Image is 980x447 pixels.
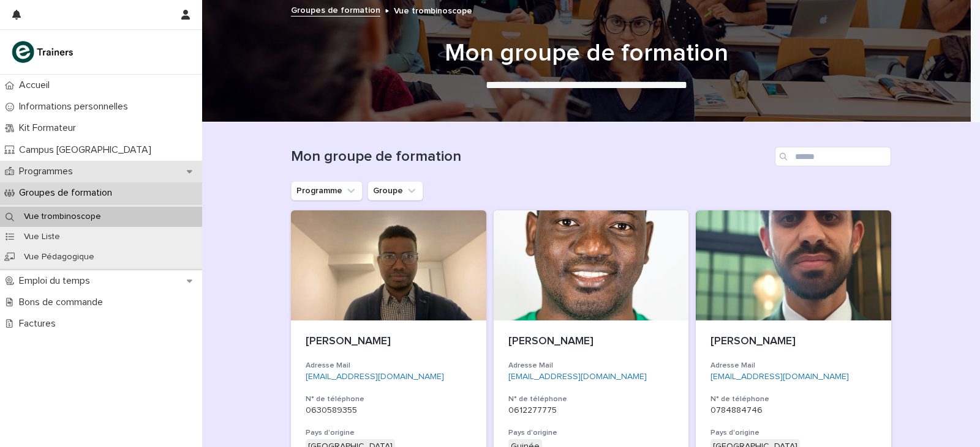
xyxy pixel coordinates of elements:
p: 0630589355 [306,405,472,416]
p: [PERSON_NAME] [306,335,472,349]
p: Vue Pédagogique [14,252,104,262]
a: [EMAIL_ADDRESS][DOMAIN_NAME] [508,372,647,381]
a: Groupes de formation [291,2,380,17]
h3: Pays d'origine [306,428,472,438]
button: Groupe [367,181,423,201]
input: Search [775,147,891,166]
p: Groupes de formation [14,187,122,199]
p: Vue trombinoscope [394,3,472,17]
p: Programmes [14,166,83,177]
img: K0CqGN7SDeD6s4JG8KQk [10,40,77,64]
a: [EMAIL_ADDRESS][DOMAIN_NAME] [710,372,849,381]
p: [PERSON_NAME] [710,335,876,349]
p: Campus [GEOGRAPHIC_DATA] [14,144,161,156]
h3: N° de téléphone [710,394,876,404]
a: [EMAIL_ADDRESS][DOMAIN_NAME] [306,372,444,381]
h3: Adresse Mail [710,361,876,371]
h1: Mon groupe de formation [291,148,770,166]
p: Vue Liste [14,232,70,242]
p: Accueil [14,79,59,91]
button: Programme [291,181,363,201]
p: 0612277775 [508,405,674,416]
p: Emploi du temps [14,275,100,287]
h3: Adresse Mail [508,361,674,371]
p: Bons de commande [14,297,113,308]
h3: Pays d'origine [508,428,674,438]
h3: N° de téléphone [508,394,674,404]
p: Kit Formateur [14,122,86,134]
p: Vue trombinoscope [14,212,111,222]
p: Informations personnelles [14,101,138,113]
h3: N° de téléphone [306,394,472,404]
h1: Mon groupe de formation [287,39,887,68]
p: [PERSON_NAME] [508,335,674,349]
h3: Adresse Mail [306,361,472,371]
p: Factures [14,318,66,330]
p: 0784884746 [710,405,876,416]
h3: Pays d'origine [710,428,876,438]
